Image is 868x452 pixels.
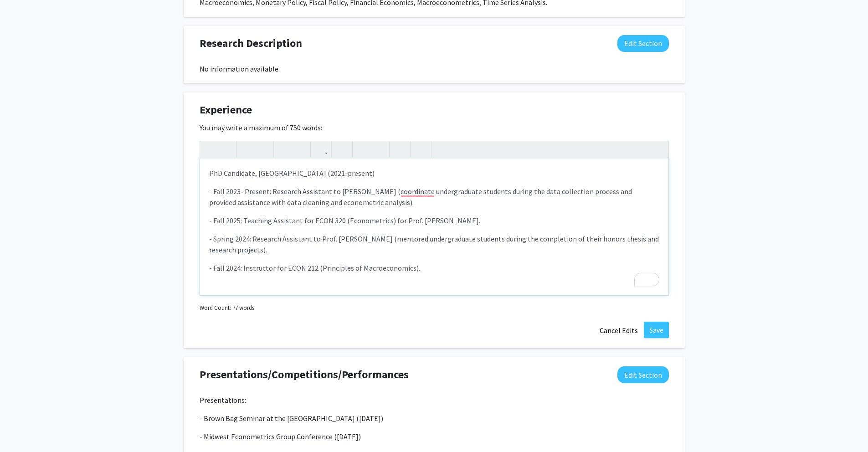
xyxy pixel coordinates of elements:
p: Presentations: [200,395,669,406]
p: - Fall 2024: Instructor for ECON 212 (Principles of Macroeconomics). [209,262,659,273]
span: Experience [200,102,252,118]
small: Word Count: 77 words [200,303,254,312]
p: PhD Candidate, [GEOGRAPHIC_DATA] (2021-present) [209,168,659,179]
button: Insert Image [334,141,350,157]
button: Undo (Ctrl + Z) [202,141,218,157]
p: - Fall 2023- Present: Research Assistant to [PERSON_NAME] (coordinate undergraduate students duri... [209,186,659,208]
button: Redo (Ctrl + Y) [218,141,234,157]
span: Presentations/Competitions/Performances [200,366,409,383]
button: Subscript [292,141,308,157]
p: - Fall 2025: Teaching Assistant for ECON 320 (Econometrics) for Prof. [PERSON_NAME]. [209,215,659,226]
button: Unordered list [355,141,371,157]
span: Research Description [200,35,302,51]
button: Remove format [392,141,408,157]
label: You may write a maximum of 750 words: [200,122,322,133]
p: - Midwest Econometrics Group Conference ([DATE]) [200,431,669,442]
div: To enrich screen reader interactions, please activate Accessibility in Grammarly extension settings [200,159,668,295]
iframe: Chat [7,411,39,445]
button: Cancel Edits [594,322,644,339]
button: Edit Research Description [617,35,669,52]
button: Fullscreen [650,141,666,157]
p: - Spring 2024: Research Assistant to Prof. [PERSON_NAME] (mentored undergraduate students during ... [209,233,659,255]
div: No information available [200,63,669,74]
button: Superscript [276,141,292,157]
button: Ordered list [371,141,387,157]
button: Insert horizontal rule [413,141,429,157]
button: Save [644,322,669,338]
button: Strong (Ctrl + B) [239,141,255,157]
button: Edit Presentations/Competitions/Performances [617,366,669,383]
p: - Brown Bag Seminar at the [GEOGRAPHIC_DATA] ([DATE]) [200,413,669,424]
button: Link [313,141,329,157]
button: Emphasis (Ctrl + I) [255,141,271,157]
